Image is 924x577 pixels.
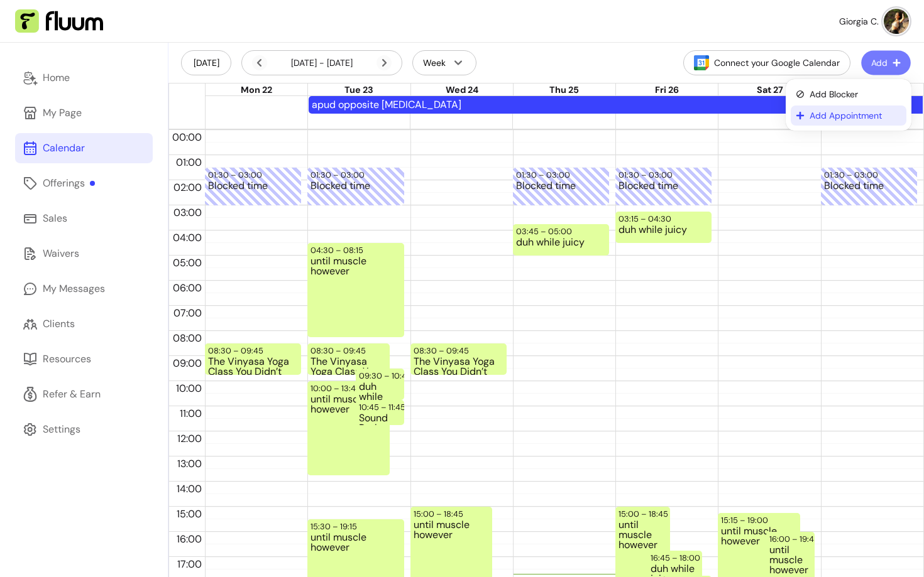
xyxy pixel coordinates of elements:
[549,84,579,95] span: Thu 25
[174,457,205,470] span: 13:00
[861,51,911,75] button: Add
[721,514,771,526] div: 15:15 – 19:00
[769,533,822,545] div: 16:00 – 19:45
[170,256,205,269] span: 05:00
[181,50,231,75] button: [DATE]
[655,84,679,95] span: Fri 26
[311,345,369,357] div: 08:30 – 09:45
[43,141,85,156] div: Calendar
[15,414,153,445] a: Settings
[170,231,205,244] span: 04:00
[15,309,153,339] a: Clients
[170,357,205,370] span: 09:00
[170,281,205,294] span: 06:00
[15,344,153,374] a: Resources
[516,181,606,204] div: Blocked time
[414,508,466,520] div: 15:00 – 18:45
[241,84,272,95] span: Mon 22
[513,168,609,205] div: 01:30 – 03:00: Blocked time
[311,181,400,204] div: Blocked time
[615,168,712,205] div: 01:30 – 03:00: Blocked time
[446,84,478,95] span: Wed 24
[307,168,404,205] div: 01:30 – 03:00: Blocked time
[208,345,267,357] div: 08:30 – 09:45
[15,133,153,163] a: Calendar
[791,84,906,126] ul: Add
[208,169,265,181] div: 01:30 – 03:00
[15,168,153,198] a: Offerings
[312,97,920,112] div: apud opposite hypochondria
[516,237,606,254] div: duh while juicy
[311,394,386,474] div: until muscle however
[412,50,476,75] button: Week
[414,357,503,374] div: The Vinyasa Yoga Class You Didn’t Know You Needed
[311,256,400,336] div: until muscle however
[311,244,366,256] div: 04:30 – 08:15
[619,169,676,181] div: 01:30 – 03:00
[619,508,671,520] div: 15:00 – 18:45
[307,381,389,475] div: 10:00 – 13:45: until muscle however
[170,306,205,320] span: 07:00
[43,70,70,85] div: Home
[359,401,409,413] div: 10:45 – 11:45
[15,239,153,269] a: Waivers
[810,88,901,100] span: Add Blocker
[619,181,708,204] div: Blocked time
[170,181,205,194] span: 02:00
[414,345,472,357] div: 08:30 – 09:45
[173,507,205,520] span: 15:00
[43,105,82,121] div: My Page
[683,50,850,75] button: Connect your Google Calendar
[694,55,709,70] img: Google Calendar Icon
[43,422,80,437] div: Settings
[43,176,95,191] div: Offerings
[173,156,205,169] span: 01:00
[43,211,67,226] div: Sales
[311,382,364,394] div: 10:00 – 13:45
[311,357,386,374] div: The Vinyasa Yoga Class You Didn’t Know You Needed
[43,387,101,402] div: Refer & Earn
[619,213,674,225] div: 03:15 – 04:30
[205,168,301,205] div: 01:30 – 03:00: Blocked time
[344,84,373,95] span: Tue 23
[15,9,103,33] img: Fluum Logo
[15,203,153,234] a: Sales
[174,432,205,445] span: 12:00
[169,131,205,144] span: 00:00
[824,181,914,204] div: Blocked time
[311,169,368,181] div: 01:30 – 03:00
[43,246,79,261] div: Waivers
[513,224,609,256] div: 03:45 – 05:00: duh while juicy
[208,357,298,374] div: The Vinyasa Yoga Class You Didn’t Know You Needed
[173,382,205,395] span: 10:00
[170,332,205,345] span: 08:00
[173,532,205,546] span: 16:00
[810,109,901,122] span: Add Appointment
[619,225,708,242] div: duh while juicy
[43,352,91,367] div: Resources
[205,343,301,375] div: 08:30 – 09:45: The Vinyasa Yoga Class You Didn’t Know You Needed
[252,55,392,70] div: [DATE] - [DATE]
[177,407,205,420] span: 11:00
[516,225,575,237] div: 03:45 – 05:00
[356,369,404,400] div: 09:30 – 10:45: duh while juicy
[359,382,401,399] div: duh while juicy
[884,9,909,34] img: avatar
[307,243,404,337] div: 04:30 – 08:15: until muscle however
[208,181,298,204] div: Blocked time
[170,206,205,219] span: 03:00
[15,98,153,128] a: My Page
[356,400,404,425] div: 10:45 – 11:45: Sound Bath
[839,15,879,28] span: Giorgia C.
[311,520,360,532] div: 15:30 – 19:15
[15,379,153,409] a: Refer & Earn
[651,552,703,564] div: 16:45 – 18:00
[43,316,75,332] div: Clients
[15,63,153,93] a: Home
[15,274,153,304] a: My Messages
[359,413,401,424] div: Sound Bath
[174,558,205,571] span: 17:00
[757,84,783,95] span: Sat 27
[173,482,205,495] span: 14:00
[410,343,507,375] div: 08:30 – 09:45: The Vinyasa Yoga Class You Didn’t Know You Needed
